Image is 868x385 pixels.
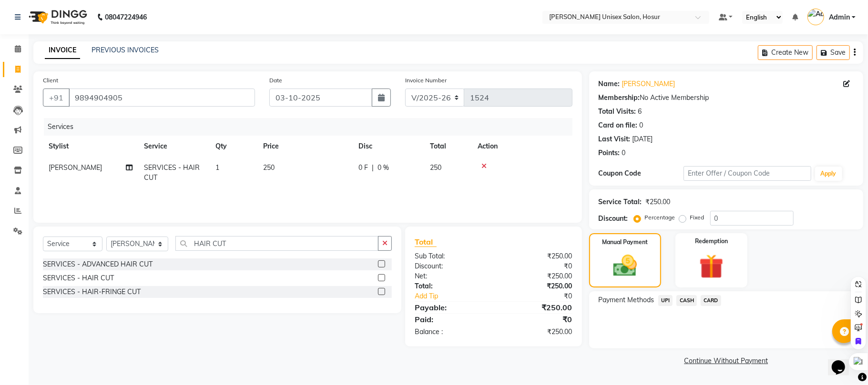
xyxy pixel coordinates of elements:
[508,291,579,301] div: ₹0
[43,76,58,85] label: Client
[690,213,705,222] label: Fixed
[408,327,493,337] div: Balance :
[658,295,673,306] span: UPI
[493,302,579,313] div: ₹250.00
[638,107,642,117] div: 6
[424,136,472,157] th: Total
[372,163,374,173] span: |
[215,163,219,172] span: 1
[405,76,447,85] label: Invoice Number
[599,134,631,144] div: Last Visit:
[493,281,579,291] div: ₹250.00
[144,163,200,182] span: SERVICES - HAIR CUT
[695,237,728,246] label: Redemption
[408,291,508,301] a: Add Tip
[138,136,210,157] th: Service
[692,251,731,282] img: _gift.svg
[622,148,626,158] div: 0
[758,45,813,60] button: Create New
[828,347,858,375] iframe: chat widget
[269,76,282,85] label: Date
[602,238,648,247] label: Manual Payment
[43,89,70,107] button: +91
[43,287,141,297] div: SERVICES - HAIR-FRINGE CUT
[263,163,275,172] span: 250
[408,271,493,281] div: Net:
[257,136,353,157] th: Price
[599,295,654,305] span: Payment Methods
[493,271,579,281] div: ₹250.00
[591,356,861,366] a: Continue Without Payment
[622,79,675,89] a: [PERSON_NAME]
[43,273,114,283] div: SERVICES - HAIR CUT
[493,314,579,325] div: ₹0
[599,197,642,207] div: Service Total:
[817,45,850,60] button: Save
[633,134,653,144] div: [DATE]
[599,214,628,224] div: Discount:
[408,314,493,325] div: Paid:
[24,4,90,30] img: logo
[472,136,572,157] th: Action
[358,163,368,173] span: 0 F
[599,148,620,158] div: Points:
[408,302,493,313] div: Payable:
[92,46,159,54] a: PREVIOUS INVOICES
[829,12,850,22] span: Admin
[43,136,138,157] th: Stylist
[493,261,579,271] div: ₹0
[353,136,424,157] th: Disc
[493,327,579,337] div: ₹250.00
[701,295,721,306] span: CARD
[378,163,389,173] span: 0 %
[408,281,493,291] div: Total:
[430,163,441,172] span: 250
[640,120,643,130] div: 0
[408,251,493,261] div: Sub Total:
[599,79,620,89] div: Name:
[105,4,147,30] b: 08047224946
[676,295,697,306] span: CASH
[807,9,824,25] img: Admin
[49,163,102,172] span: [PERSON_NAME]
[210,136,257,157] th: Qty
[599,120,638,130] div: Card on file:
[599,168,684,178] div: Coupon Code
[645,213,675,222] label: Percentage
[646,197,671,207] div: ₹250.00
[684,166,811,181] input: Enter Offer / Coupon Code
[408,261,493,271] div: Discount:
[415,237,437,247] span: Total
[493,251,579,261] div: ₹250.00
[43,259,153,269] div: SERVICES - ADVANCED HAIR CUT
[69,89,255,107] input: Search by Name/Mobile/Email/Code
[175,236,378,251] input: Search or Scan
[599,93,854,103] div: No Active Membership
[606,252,644,279] img: _cash.svg
[44,118,580,136] div: Services
[599,107,636,117] div: Total Visits:
[599,93,640,103] div: Membership:
[45,42,80,59] a: INVOICE
[815,167,842,181] button: Apply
